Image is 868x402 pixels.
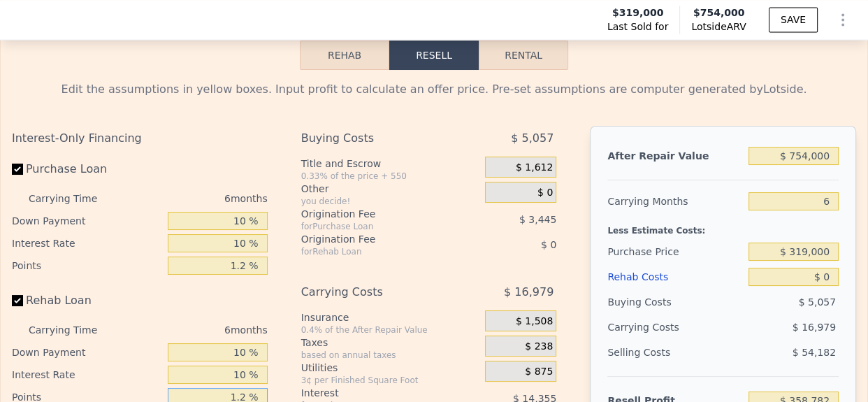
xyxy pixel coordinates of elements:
[516,161,553,174] span: $ 1,612
[301,171,479,182] div: 0.33% of the price + 550
[301,221,451,232] div: for Purchase Loan
[12,210,162,232] div: Down Payment
[793,322,836,333] span: $ 16,979
[12,81,856,98] div: Edit the assumptions in yellow boxes. Input profit to calculate an offer price. Pre-set assumptio...
[516,315,553,328] span: $ 1,508
[525,366,553,378] span: $ 875
[607,289,743,315] div: Buying Costs
[12,341,162,364] div: Down Payment
[612,6,664,20] span: $319,000
[301,246,451,257] div: for Rehab Loan
[301,280,451,305] div: Carrying Costs
[12,295,23,306] input: Rehab Loan
[122,187,268,210] div: 6 months
[301,324,479,336] div: 0.4% of the After Repair Value
[12,164,23,175] input: Purchase Loan
[300,41,389,70] button: Rehab
[301,232,451,246] div: Origination Fee
[12,157,162,182] label: Purchase Loan
[525,340,553,353] span: $ 238
[829,6,857,34] button: Show Options
[607,20,669,34] span: Last Sold for
[301,310,479,324] div: Insurance
[607,340,743,365] div: Selling Costs
[12,254,162,277] div: Points
[537,187,553,199] span: $ 0
[301,336,479,350] div: Taxes
[12,126,268,151] div: Interest-Only Financing
[607,264,743,289] div: Rehab Costs
[12,288,162,313] label: Rehab Loan
[301,126,451,151] div: Buying Costs
[301,386,451,400] div: Interest
[122,319,268,341] div: 6 months
[607,189,743,214] div: Carrying Months
[301,350,479,361] div: based on annual taxes
[793,347,836,358] span: $ 54,182
[301,375,479,386] div: 3¢ per Finished Square Foot
[301,196,479,207] div: you decide!
[301,207,451,221] div: Origination Fee
[691,20,746,34] span: Lotside ARV
[504,280,554,305] span: $ 16,979
[511,126,554,151] span: $ 5,057
[12,232,162,254] div: Interest Rate
[693,7,745,18] span: $754,000
[389,41,479,70] button: Resell
[607,214,839,239] div: Less Estimate Costs:
[607,315,691,340] div: Carrying Costs
[29,319,116,341] div: Carrying Time
[607,143,743,168] div: After Repair Value
[29,187,116,210] div: Carrying Time
[301,157,479,171] div: Title and Escrow
[799,296,836,308] span: $ 5,057
[12,364,162,386] div: Interest Rate
[769,7,818,32] button: SAVE
[479,41,568,70] button: Rental
[301,182,479,196] div: Other
[301,361,479,375] div: Utilities
[519,214,556,225] span: $ 3,445
[541,239,556,250] span: $ 0
[607,239,743,264] div: Purchase Price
